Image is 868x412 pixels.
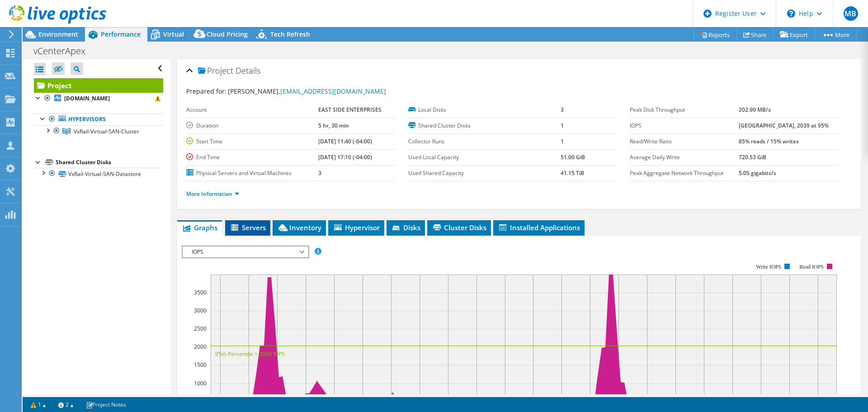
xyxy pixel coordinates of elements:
label: Local Disks [408,105,561,114]
b: 41.15 TiB [561,169,584,177]
b: 1 [561,122,564,129]
a: More Information [186,190,239,198]
span: Hypervisor [333,223,380,232]
text: Write IOPS [756,264,781,270]
b: 85% reads / 15% writes [739,137,799,145]
text: 3500 [194,289,207,296]
text: 95th Percentile = 2039 IOPS [215,350,285,358]
a: Share [736,28,774,42]
span: Environment [38,30,78,38]
a: [DOMAIN_NAME] [34,93,163,104]
label: Peak Aggregate Network Throughput [630,169,738,178]
b: [DATE] 17:10 (-04:00) [318,153,372,161]
span: [PERSON_NAME], [228,87,386,95]
span: IOPS [187,246,303,257]
svg: \n [787,9,795,18]
a: 1 [24,399,52,410]
a: Project Notes [80,399,132,410]
b: [DATE] 11:40 (-04:00) [318,137,372,145]
a: VxRail-Virtual-SAN-Datastore [34,168,163,180]
b: 5.05 gigabits/s [739,169,776,177]
b: [GEOGRAPHIC_DATA], 2039 at 95% [739,122,829,129]
h1: vCenterApex [29,46,99,56]
label: Collector Runs [408,137,561,146]
span: Servers [230,223,266,232]
a: Export [773,28,815,42]
text: 2500 [194,325,207,332]
text: 1500 [194,361,207,369]
a: More [815,28,857,42]
a: 2 [52,399,80,410]
label: IOPS [630,121,738,130]
span: Graphs [182,223,217,232]
label: Average Daily Write [630,153,738,162]
span: Performance [101,30,141,38]
span: Tech Refresh [270,30,310,38]
span: VxRail-Virtual-SAN-Cluster [74,128,139,135]
b: [DOMAIN_NAME] [64,95,110,102]
label: Used Shared Capacity [408,169,561,178]
span: Installed Applications [498,223,580,232]
label: Physical Servers and Virtual Machines [186,169,318,178]
b: 202.90 MB/s [739,106,771,114]
label: Used Local Capacity [408,153,561,162]
b: EAST SIDE ENTERPRISES [318,106,382,114]
label: Account [186,105,318,114]
b: 3 [318,169,321,177]
b: 1 [561,137,564,145]
span: Virtual [163,30,184,38]
span: Cluster Disks [432,223,486,232]
text: Read IOPS [800,264,824,270]
span: Cloud Pricing [207,30,248,38]
label: Read/Write Ratio [630,137,738,146]
b: 720.53 GiB [739,153,766,161]
span: Inventory [277,223,321,232]
b: 3 [561,106,564,114]
a: Hypervisors [34,114,163,125]
a: Project [34,78,163,93]
span: MB [844,6,858,21]
a: Reports [693,28,737,42]
label: End Time [186,153,318,162]
span: Disks [391,223,420,232]
b: 5 hr, 30 min [318,122,349,129]
label: Prepared for: [186,87,226,95]
text: 2000 [194,343,207,350]
span: Project [198,66,233,76]
text: 3000 [194,307,207,314]
label: Shared Cluster Disks [408,121,561,130]
label: Start Time [186,137,318,146]
span: Details [236,65,260,76]
a: [EMAIL_ADDRESS][DOMAIN_NAME] [280,87,386,95]
a: VxRail-Virtual-SAN-Cluster [34,125,163,137]
text: 1000 [194,379,207,387]
label: Peak Disk Throughput [630,105,738,114]
b: 51.00 GiB [561,153,585,161]
label: Duration [186,121,318,130]
div: Shared Cluster Disks [56,157,163,168]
